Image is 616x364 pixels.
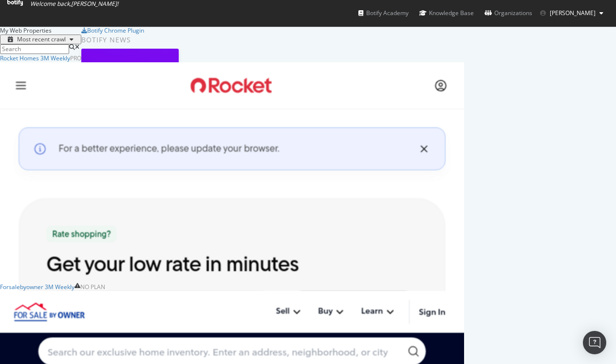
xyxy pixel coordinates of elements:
div: Most recent crawl [17,36,66,43]
div: No Plan [80,283,105,291]
span: Norma Moras [550,9,596,17]
div: Knowledge Base [419,8,474,18]
img: What Happens When ChatGPT Is Your Holiday Shopper? [81,49,179,126]
div: Botify Chrome Plugin [87,26,144,35]
div: Botify news [81,35,374,45]
div: Open Intercom Messenger [583,331,606,354]
button: [PERSON_NAME] [532,5,611,21]
div: Botify Academy [358,8,409,18]
div: Organizations [485,8,532,18]
div: Pro [70,54,81,62]
a: Botify Chrome Plugin [81,26,144,35]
